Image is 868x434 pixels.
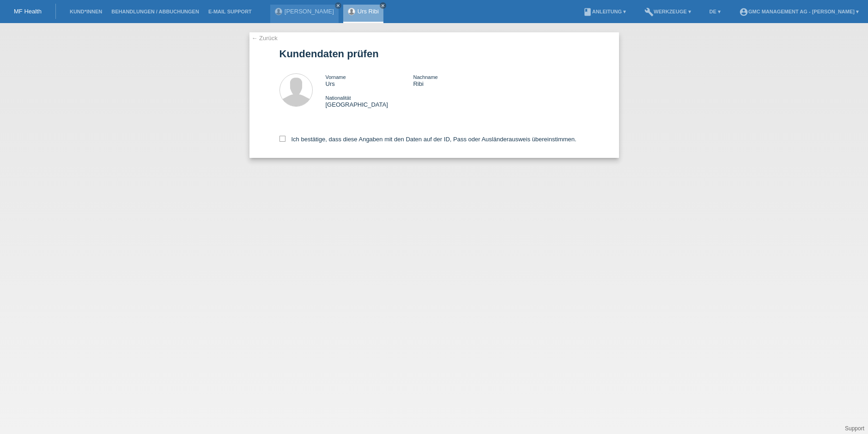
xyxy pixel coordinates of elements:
div: Urs [326,73,413,87]
a: ← Zurück [252,35,278,42]
span: Vorname [326,74,346,80]
a: Kund*innen [65,9,107,14]
i: close [381,3,385,8]
a: account_circleGMC Management AG - [PERSON_NAME] ▾ [734,9,863,14]
span: Nachname [413,74,437,80]
a: Urs Ribi [358,8,379,15]
span: Nationalität [326,95,351,101]
i: close [336,3,340,8]
a: MF Health [14,8,42,15]
h1: Kundendaten prüfen [279,48,589,60]
i: account_circle [739,7,748,17]
a: close [380,2,386,9]
a: Behandlungen / Abbuchungen [107,9,204,14]
a: DE ▾ [705,9,725,14]
i: build [644,7,654,17]
a: buildWerkzeuge ▾ [640,9,696,14]
div: [GEOGRAPHIC_DATA] [326,94,413,108]
a: [PERSON_NAME] [285,8,334,15]
div: Ribi [413,73,501,87]
a: bookAnleitung ▾ [578,9,631,14]
a: close [335,2,341,9]
i: book [583,7,592,17]
a: Support [845,425,864,432]
label: Ich bestätige, dass diese Angaben mit den Daten auf der ID, Pass oder Ausländerausweis übereinsti... [279,136,577,143]
a: E-Mail Support [204,9,256,14]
